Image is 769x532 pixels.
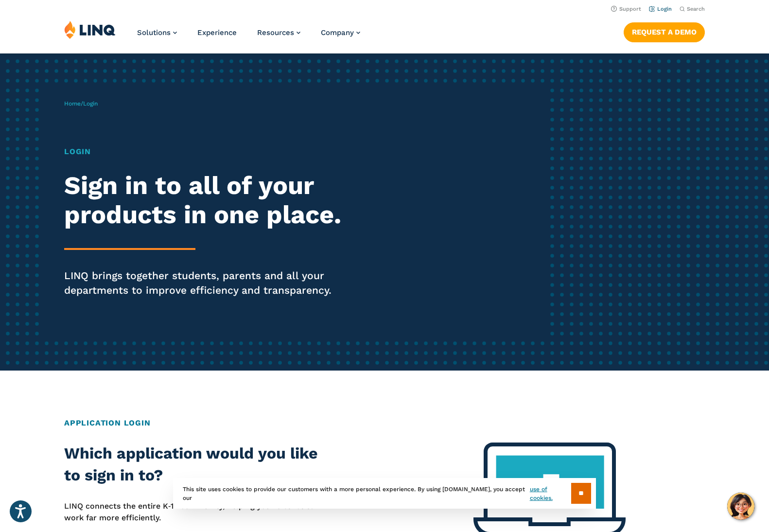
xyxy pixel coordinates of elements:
span: / [64,100,98,107]
nav: Primary Navigation [137,20,360,53]
button: Hello, have a question? Let’s chat. [727,493,754,520]
button: Open Search Bar [680,5,705,13]
a: Login [649,6,672,12]
span: Solutions [137,28,171,37]
nav: Button Navigation [624,20,705,42]
p: LINQ brings together students, parents and all your departments to improve efficiency and transpa... [64,268,361,298]
a: Experience [197,28,237,37]
a: Resources [257,28,300,37]
span: Resources [257,28,294,37]
a: Request a Demo [624,22,705,42]
div: This site uses cookies to provide our customers with a more personal experience. By using [DOMAIN... [173,478,596,509]
span: Company [321,28,354,37]
a: use of cookies. [530,485,571,502]
h1: Login [64,146,361,158]
a: Support [611,6,641,12]
span: Search [687,6,705,12]
h2: Sign in to all of your products in one place. [64,171,361,230]
h2: Which application would you like to sign in to? [64,443,320,487]
span: Login [83,100,98,107]
a: Home [64,100,81,107]
a: Company [321,28,360,37]
a: Solutions [137,28,177,37]
h2: Application Login [64,417,705,429]
img: LINQ | K‑12 Software [64,20,116,39]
